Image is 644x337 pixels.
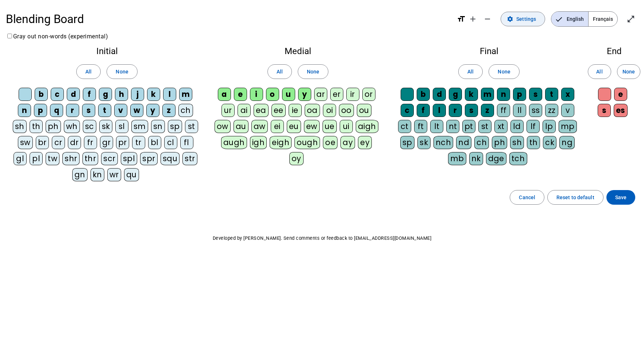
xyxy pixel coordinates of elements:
div: p [513,88,526,101]
div: dge [486,152,507,165]
div: z [162,104,176,117]
div: ld [510,120,524,133]
button: Reset to default [547,190,603,205]
div: gr [100,136,113,149]
div: r [66,104,79,117]
div: ir [346,88,359,101]
div: y [298,88,311,101]
button: Cancel [510,190,544,205]
div: ph [492,136,507,149]
div: m [481,88,494,101]
input: Gray out non-words (experimental) [7,34,12,38]
div: tr [132,136,145,149]
div: i [250,88,263,101]
div: cr [52,136,65,149]
div: ai [238,104,251,117]
div: tch [509,152,527,165]
div: f [417,104,430,117]
div: sp [400,136,414,149]
span: None [622,67,635,76]
div: oa [305,104,320,117]
div: l [163,88,176,101]
span: Reset to default [556,193,594,202]
div: oi [323,104,336,117]
mat-icon: format_size [457,15,466,23]
div: bl [148,136,161,149]
div: g [449,88,462,101]
div: oo [339,104,354,117]
span: Français [589,12,617,26]
button: All [267,64,292,79]
div: st [478,120,491,133]
span: Save [615,193,626,202]
div: d [433,88,446,101]
div: t [98,104,111,117]
div: sm [131,120,148,133]
div: y [146,104,159,117]
div: t [545,88,558,101]
div: aigh [356,120,378,133]
div: fr [84,136,97,149]
div: sw [18,136,33,149]
div: c [51,88,64,101]
mat-icon: add [468,15,477,23]
div: s [529,88,542,101]
button: Decrease font size [480,12,495,26]
div: sn [151,120,165,133]
div: ui [340,120,353,133]
div: mb [448,152,466,165]
div: gn [72,168,88,181]
div: nt [446,120,459,133]
p: Developed by [PERSON_NAME]. Send comments or feedback to [EMAIL_ADDRESS][DOMAIN_NAME] [6,234,638,243]
div: squ [161,152,180,165]
span: Cancel [519,193,535,202]
div: nk [469,152,483,165]
div: b [417,88,430,101]
h2: Medial [214,47,382,56]
div: sp [168,120,182,133]
div: x [561,88,574,101]
div: pl [30,152,43,165]
div: nch [433,136,454,149]
div: ct [398,120,411,133]
div: ough [294,136,320,149]
div: str [182,152,197,165]
div: tw [46,152,59,165]
div: j [131,88,144,101]
mat-icon: remove [483,15,492,23]
div: ey [358,136,372,149]
span: All [596,67,602,76]
div: fl [180,136,193,149]
div: ou [357,104,371,117]
div: ea [254,104,269,117]
div: s [598,104,611,117]
div: sk [417,136,431,149]
div: sl [115,120,128,133]
div: or [362,88,375,101]
div: au [234,120,248,133]
div: th [527,136,540,149]
button: Save [606,190,635,205]
div: th [30,120,43,133]
div: oe [323,136,338,149]
div: h [115,88,128,101]
div: augh [221,136,247,149]
div: wh [64,120,80,133]
div: ng [559,136,575,149]
span: None [307,67,319,76]
h2: End [596,47,632,56]
div: ch [474,136,489,149]
button: None [298,64,328,79]
mat-icon: open_in_full [626,15,635,23]
div: w [130,104,143,117]
div: ie [289,104,302,117]
div: g [99,88,112,101]
button: Increase font size [466,12,480,26]
button: Enter full screen [624,12,638,26]
div: br [36,136,49,149]
div: lp [543,120,556,133]
div: sh [13,120,27,133]
div: p [34,104,47,117]
div: m [179,88,192,101]
div: l [433,104,446,117]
